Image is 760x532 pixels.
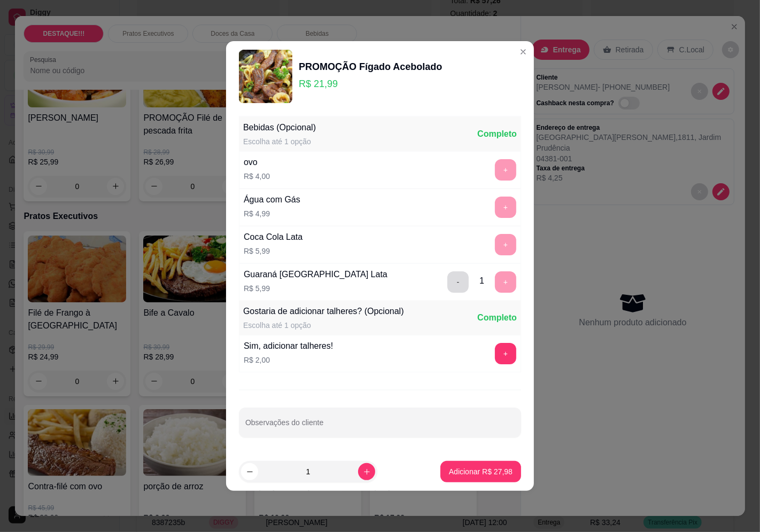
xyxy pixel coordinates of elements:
img: product-image [239,50,292,103]
p: R$ 21,99 [299,76,442,91]
p: Adicionar R$ 27,98 [449,466,513,477]
p: R$ 2,00 [244,355,333,365]
p: R$ 5,99 [244,246,303,256]
div: Gostaria de adicionar talheres? (Opcional) [243,305,404,318]
button: Close [515,43,532,60]
div: 1 [479,275,484,287]
button: decrease-product-quantity [241,463,258,480]
div: Completo [477,311,517,324]
div: Água com Gás [244,193,300,206]
p: R$ 5,99 [244,283,387,294]
div: Coca Cola Lata [244,231,303,244]
button: delete [447,271,469,293]
div: Completo [477,128,517,140]
button: increase-product-quantity [358,463,375,480]
div: Sim, adicionar talheres! [244,340,333,353]
div: Escolha até 1 opção [243,136,316,147]
button: add [495,343,516,364]
p: R$ 4,99 [244,208,300,219]
div: ovo [244,156,270,169]
div: Guaraná [GEOGRAPHIC_DATA] Lata [244,268,387,281]
div: Escolha até 1 opção [243,320,404,331]
div: Bebidas (Opcional) [243,121,316,134]
div: PROMOÇÃO Fígado Acebolado [299,59,442,74]
p: R$ 4,00 [244,171,270,182]
button: Adicionar R$ 27,98 [440,461,521,482]
input: Observações do cliente [245,421,515,432]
